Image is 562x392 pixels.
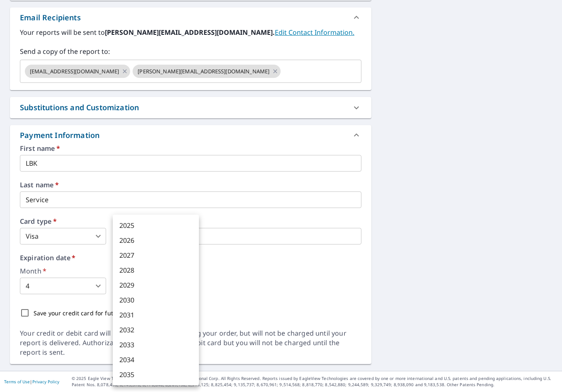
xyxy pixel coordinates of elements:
[113,263,199,278] li: 2028
[113,352,199,367] li: 2034
[113,233,199,248] li: 2026
[113,293,199,307] li: 2030
[113,278,199,293] li: 2029
[113,248,199,263] li: 2027
[113,218,199,233] li: 2025
[113,367,199,382] li: 2035
[113,322,199,337] li: 2032
[113,307,199,322] li: 2031
[113,337,199,352] li: 2033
